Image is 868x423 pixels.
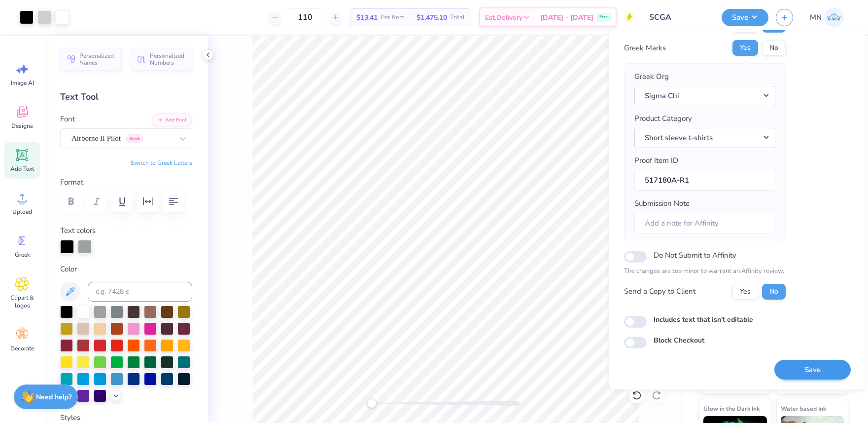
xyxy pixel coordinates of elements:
[417,12,447,23] span: $1,475.10
[6,294,38,309] span: Clipart & logos
[654,314,753,325] label: Includes text that isn't editable
[634,86,775,106] button: Sigma Chi
[824,7,844,27] img: Mark Navarro
[152,114,192,126] button: Add Font
[624,286,695,297] div: Send a Copy to Client
[805,7,848,27] a: MN
[624,267,786,276] p: The changes are too minor to warrant an Affinity review.
[634,198,690,209] label: Submission Note
[10,345,34,352] span: Decorate
[634,71,669,82] label: Greek Org
[810,12,822,23] span: MN
[634,213,775,234] input: Add a note for Affinity
[642,7,714,27] input: Untitled Design
[762,284,786,300] button: No
[150,52,186,66] span: Personalized Numbers
[88,282,192,302] input: e.g. 7428 c
[634,113,692,124] label: Product Category
[485,12,522,23] span: Est. Delivery
[11,122,33,130] span: Designs
[10,165,34,173] span: Add Text
[634,155,678,166] label: Proof Item ID
[599,14,609,21] span: Free
[722,9,768,26] button: Save
[60,90,192,104] div: Text Tool
[450,12,465,23] span: Total
[131,48,192,71] button: Personalized Numbers
[36,392,71,402] strong: Need help?
[60,177,192,188] label: Format
[60,48,122,71] button: Personalized Names
[12,208,32,216] span: Upload
[60,225,96,236] label: Text colors
[79,52,116,66] span: Personalized Names
[654,335,704,346] label: Block Checkout
[286,8,324,26] input: – –
[540,12,593,23] span: [DATE] - [DATE]
[131,159,192,167] button: Switch to Greek Letters
[654,249,736,262] label: Do Not Submit to Affinity
[367,398,377,408] div: Accessibility label
[356,12,378,23] span: $13.41
[781,403,826,414] span: Water based Ink
[60,264,192,275] label: Color
[732,40,758,56] button: Yes
[15,251,30,259] span: Greek
[762,40,786,56] button: No
[624,42,666,54] div: Greek Marks
[634,128,775,148] button: Short sleeve t-shirts
[732,284,758,300] button: Yes
[11,79,34,87] span: Image AI
[381,12,405,23] span: Per Item
[60,114,75,125] label: Font
[774,360,851,380] button: Save
[703,403,760,414] span: Glow in the Dark Ink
